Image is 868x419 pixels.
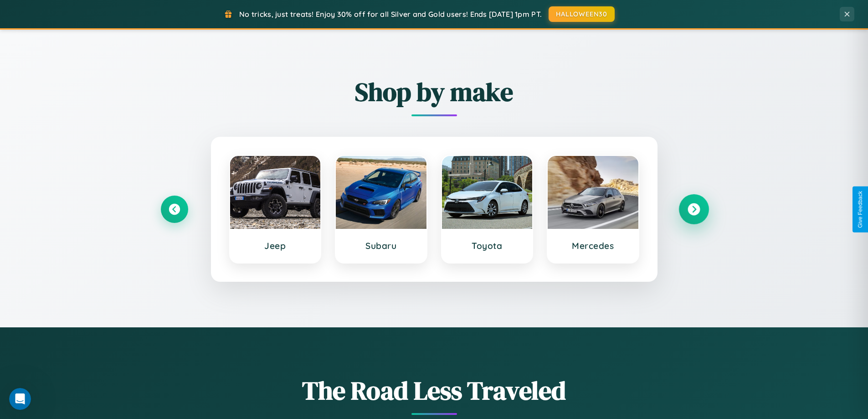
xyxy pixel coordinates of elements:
[9,388,31,410] iframe: Intercom live chat
[451,240,524,251] h3: Toyota
[161,74,708,109] h2: Shop by make
[557,240,629,251] h3: Mercedes
[345,240,417,251] h3: Subaru
[549,6,615,22] button: HALLOWEEN30
[161,373,708,408] h1: The Road Less Traveled
[239,10,542,19] span: No tricks, just treats! Enjoy 30% off for all Silver and Gold users! Ends [DATE] 1pm PT.
[857,191,863,228] div: Give Feedback
[239,240,312,251] h3: Jeep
